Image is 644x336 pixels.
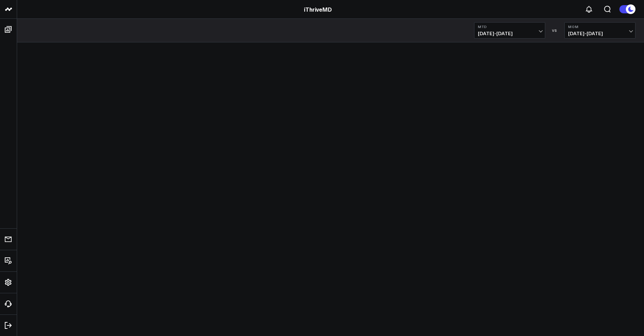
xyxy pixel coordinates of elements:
span: [DATE] - [DATE] [568,31,632,36]
button: MTD[DATE]-[DATE] [474,22,545,39]
b: MTD [478,25,541,29]
a: iThriveMD [304,5,332,13]
b: MoM [568,25,632,29]
span: [DATE] - [DATE] [478,31,541,36]
button: MoM[DATE]-[DATE] [564,22,635,39]
div: VS [549,28,561,32]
